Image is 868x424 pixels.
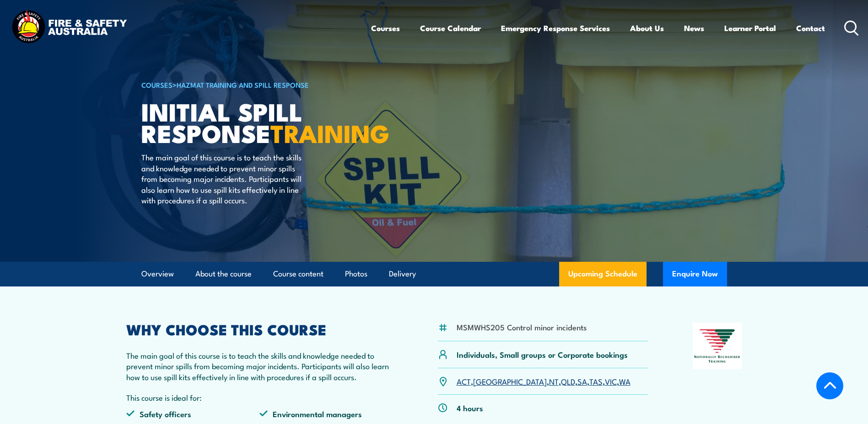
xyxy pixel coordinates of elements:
[561,376,575,387] a: QLD
[724,16,776,40] a: Learner Portal
[259,408,393,419] li: Environmental managers
[389,262,416,286] a: Delivery
[619,376,631,387] a: WA
[141,152,308,205] p: The main goal of this course is to teach the skills and knowledge needed to prevent minor spills ...
[684,16,704,40] a: News
[177,79,309,90] a: HAZMAT Training and Spill Response
[126,350,394,382] p: The main goal of this course is to teach the skills and knowledge needed to prevent minor spills ...
[420,16,481,40] a: Course Calendar
[559,262,647,286] a: Upcoming Schedule
[501,16,610,40] a: Emergency Response Services
[126,323,394,335] h2: WHY CHOOSE THIS COURSE
[345,262,367,286] a: Photos
[457,349,628,360] p: Individuals, Small groups or Corporate bookings
[126,392,394,403] p: This course is ideal for:
[273,262,323,286] a: Course content
[195,262,252,286] a: About the course
[457,376,471,387] a: ACT
[457,322,587,332] li: MSMWHS205 Control minor incidents
[577,376,587,387] a: SA
[663,262,727,286] button: Enquire Now
[126,408,260,419] li: Safety officers
[473,376,547,387] a: [GEOGRAPHIC_DATA]
[693,323,742,369] img: Nationally Recognised Training logo.
[141,79,367,90] h6: >
[630,16,664,40] a: About Us
[371,16,400,40] a: Courses
[549,376,559,387] a: NT
[141,101,367,143] h1: Initial Spill Response
[605,376,617,387] a: VIC
[141,262,174,286] a: Overview
[457,376,631,387] p: , , , , , , ,
[589,376,603,387] a: TAS
[141,79,173,90] a: COURSES
[270,113,389,151] strong: TRAINING
[796,16,825,40] a: Contact
[457,403,483,413] p: 4 hours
